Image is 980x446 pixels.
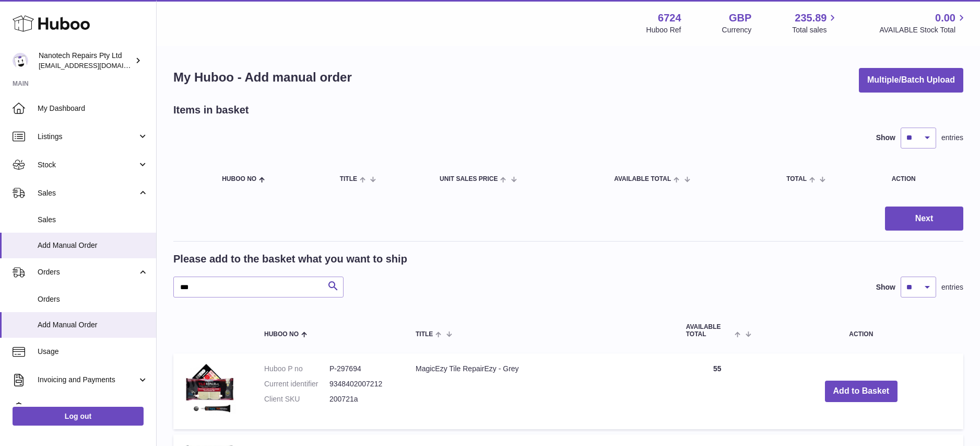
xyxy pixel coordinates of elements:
[941,282,963,292] span: entries
[39,61,154,70] span: [EMAIL_ADDRESS][DOMAIN_NAME]
[264,331,299,338] span: Huboo no
[38,241,148,250] span: Add Manual Order
[38,188,137,198] span: Sales
[38,132,137,142] span: Listings
[416,331,433,338] span: Title
[264,364,329,374] dt: Huboo P no
[13,53,28,68] img: info@nanotechrepairs.com
[405,353,676,429] td: MagicEzy Tile RepairEzy - Grey
[329,379,395,389] dd: 9348402007212
[825,381,898,402] button: Add to Basket
[614,176,671,182] span: AVAILABLE Total
[792,25,839,35] span: Total sales
[38,160,137,170] span: Stock
[173,69,352,86] h1: My Huboo - Add manual order
[38,294,148,304] span: Orders
[38,375,137,385] span: Invoicing and Payments
[340,176,357,182] span: Title
[935,11,955,25] span: 0.00
[440,176,498,182] span: Unit Sales Price
[792,11,839,35] a: 235.89 Total sales
[729,11,751,25] strong: GBP
[38,104,148,113] span: My Dashboard
[941,133,963,143] span: entries
[329,364,395,374] dd: P-297694
[786,176,807,182] span: Total
[892,176,953,182] div: Action
[38,403,148,413] span: Cases
[686,324,733,337] span: AVAILABLE Total
[38,347,148,357] span: Usage
[38,215,148,225] span: Sales
[876,282,895,292] label: Show
[39,51,133,71] div: Nanotech Repairs Pty Ltd
[38,320,148,330] span: Add Manual Order
[184,364,236,416] img: MagicEzy Tile RepairEzy - Grey
[795,11,826,25] span: 235.89
[173,103,249,117] h2: Items in basket
[173,252,407,266] h2: Please add to the basket what you want to ship
[658,11,681,25] strong: 6724
[885,207,963,231] button: Next
[329,394,395,404] dd: 200721a
[222,176,256,182] span: Huboo no
[876,133,895,143] label: Show
[722,25,752,35] div: Currency
[38,267,137,277] span: Orders
[13,407,144,426] a: Log out
[676,353,759,429] td: 55
[264,394,329,404] dt: Client SKU
[859,68,963,93] button: Multiple/Batch Upload
[879,11,967,35] a: 0.00 AVAILABLE Stock Total
[646,25,681,35] div: Huboo Ref
[879,25,967,35] span: AVAILABLE Stock Total
[264,379,329,389] dt: Current identifier
[759,313,963,348] th: Action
